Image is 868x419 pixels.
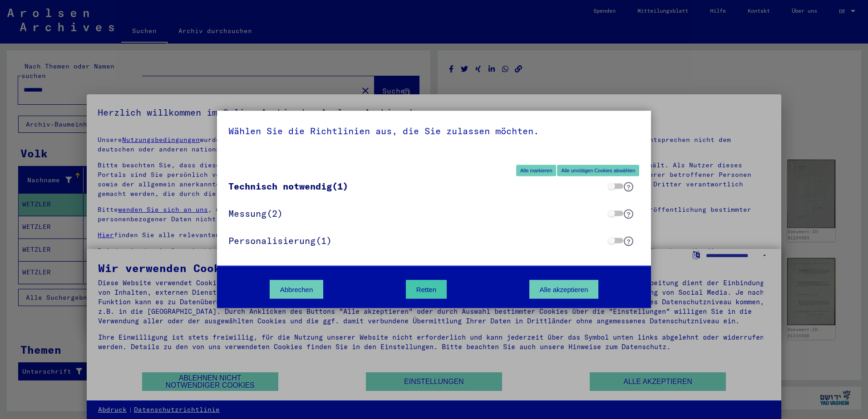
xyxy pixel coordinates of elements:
[270,280,324,299] button: Abbrechen
[228,208,266,219] span: Messung
[557,165,639,176] button: Alle unnötigen Cookies abwählen
[228,208,283,219] font: (2)
[406,280,447,299] button: Retten
[516,165,556,176] button: Alle markieren
[228,235,332,246] font: (1)
[228,125,640,137] div: Wählen Sie die Richtlinien aus, die Sie zulassen möchten.
[228,235,316,246] span: Personalisierung
[529,280,599,299] button: Alle akzeptieren
[624,237,633,246] button: ?
[624,182,633,192] button: ?
[624,209,633,219] button: ?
